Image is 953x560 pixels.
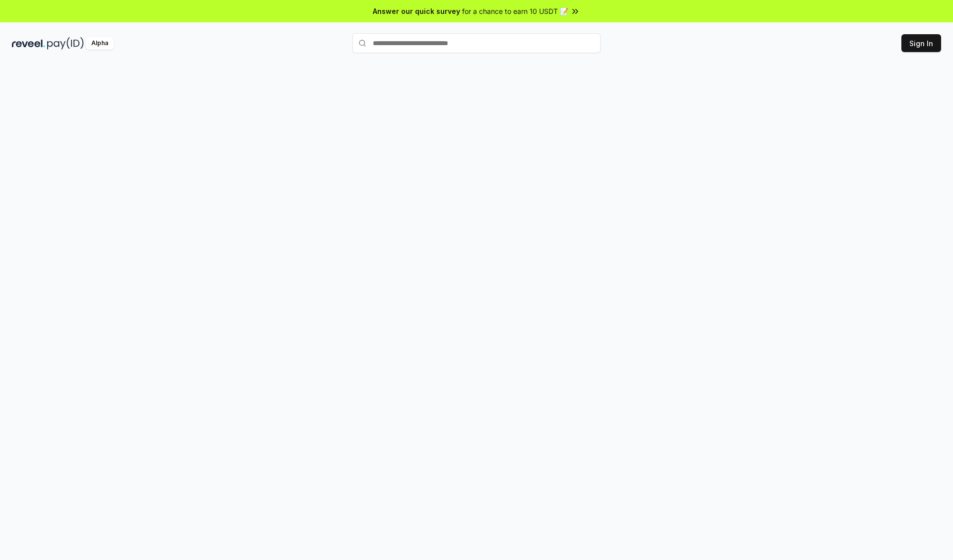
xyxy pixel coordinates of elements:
img: pay_id [47,37,84,50]
img: reveel_dark [12,37,45,50]
button: Sign In [901,34,941,52]
span: for a chance to earn 10 USDT 📝 [462,6,568,16]
div: Alpha [86,37,114,50]
span: Answer our quick survey [373,6,460,16]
